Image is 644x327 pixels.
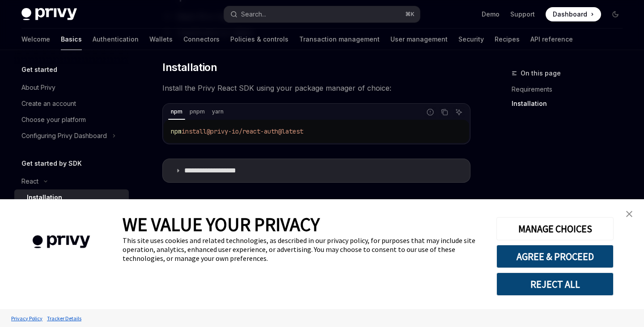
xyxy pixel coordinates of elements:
div: Installation [27,192,62,203]
div: About Privy [21,82,55,93]
button: Toggle Configuring Privy Dashboard section [14,128,129,144]
a: close banner [620,205,638,223]
a: Support [510,10,535,19]
button: AGREE & PROCEED [496,245,614,268]
a: Privacy Policy [9,310,45,326]
a: Demo [482,10,500,19]
span: Dashboard [553,10,587,19]
button: Toggle dark mode [608,7,623,21]
h5: Get started [21,64,57,75]
a: API reference [530,29,573,50]
div: npm [168,106,185,117]
span: ⌘ K [405,11,415,18]
button: REJECT ALL [496,272,614,296]
a: Connectors [183,29,220,50]
div: yarn [209,106,226,117]
div: Configuring Privy Dashboard [21,130,107,141]
button: Open search [224,6,419,22]
span: WE VALUE YOUR PRIVACY [123,213,320,236]
div: This site uses cookies and related technologies, as described in our privacy policy, for purposes... [123,236,483,263]
a: Dashboard [546,7,601,21]
a: Requirements [512,82,630,96]
a: User management [390,29,448,50]
a: Wallets [149,29,173,50]
button: Report incorrect code [424,106,436,118]
a: Installation [512,96,630,111]
a: About Privy [14,80,129,96]
div: pnpm [187,106,208,117]
img: close banner [626,211,632,217]
span: install [182,127,207,135]
a: Basics [61,29,82,50]
a: Authentication [93,29,139,50]
div: Create an account [21,98,76,109]
img: company logo [13,222,109,261]
a: Create an account [14,96,129,112]
span: npm [171,127,182,135]
button: Ask AI [453,106,465,118]
a: Security [458,29,484,50]
div: Choose your platform [21,114,86,125]
button: Copy the contents from the code block [439,106,450,118]
span: Installation [162,60,217,75]
span: On this page [521,68,561,79]
a: Policies & controls [230,29,288,50]
a: Choose your platform [14,112,129,128]
a: Installation [14,189,129,205]
img: dark logo [21,8,77,21]
div: React [21,176,38,187]
button: Toggle React section [14,173,129,189]
a: Recipes [495,29,520,50]
a: Tracker Details [45,310,84,326]
a: Transaction management [299,29,380,50]
h5: Get started by SDK [21,158,82,169]
span: @privy-io/react-auth@latest [207,127,303,135]
span: Install the Privy React SDK using your package manager of choice: [162,82,470,94]
div: Search... [241,9,266,20]
a: Welcome [21,29,50,50]
button: MANAGE CHOICES [496,217,614,240]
